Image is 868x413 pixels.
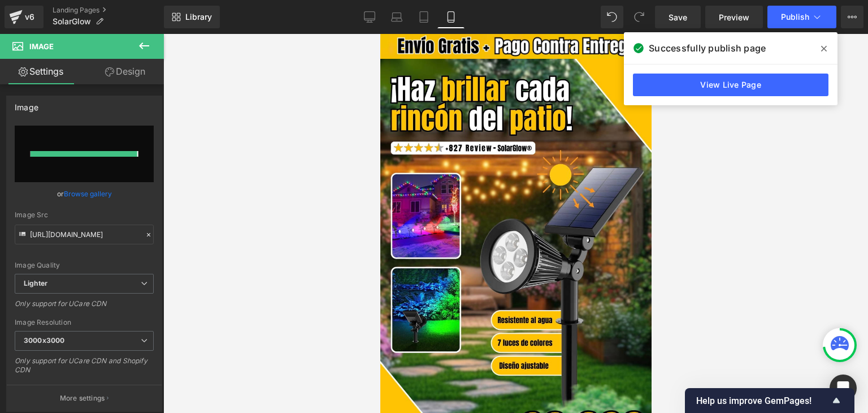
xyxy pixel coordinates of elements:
button: Redo [628,6,650,28]
p: More settings [60,393,105,403]
a: Tablet [410,6,437,28]
button: Publish [767,6,836,28]
span: Library [185,12,212,22]
a: v6 [5,6,44,28]
div: Only support for UCare CDN and Shopify CDN [15,356,154,382]
button: More [841,6,863,28]
a: Mobile [437,6,465,28]
div: Open Intercom Messenger [830,375,857,402]
a: View Live Page [633,74,828,96]
div: Image Resolution [15,319,154,326]
a: Preview [705,6,763,28]
div: Only support for UCare CDN [15,299,154,316]
a: Design [84,59,166,84]
b: Lighter [24,279,47,287]
div: Image [15,96,38,112]
a: Desktop [356,6,383,28]
span: Successfully publish page [649,41,766,55]
span: Image [29,42,54,51]
div: Image Src [15,211,154,219]
span: Help us improve GemPages! [696,395,830,406]
a: Laptop [383,6,410,28]
span: Publish [781,12,809,21]
button: More settings [7,385,162,411]
span: Save [669,11,687,23]
div: v6 [23,10,37,24]
span: Preview [719,11,749,23]
a: Landing Pages [53,6,164,15]
div: or [15,188,154,200]
a: New Library [164,6,220,28]
button: Undo [601,6,623,28]
a: Browse gallery [64,184,112,204]
span: SolarGlow [53,17,91,26]
div: Image Quality [15,261,154,269]
input: Link [15,225,154,244]
button: Show survey - Help us improve GemPages! [696,394,843,407]
b: 3000x3000 [24,336,64,345]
